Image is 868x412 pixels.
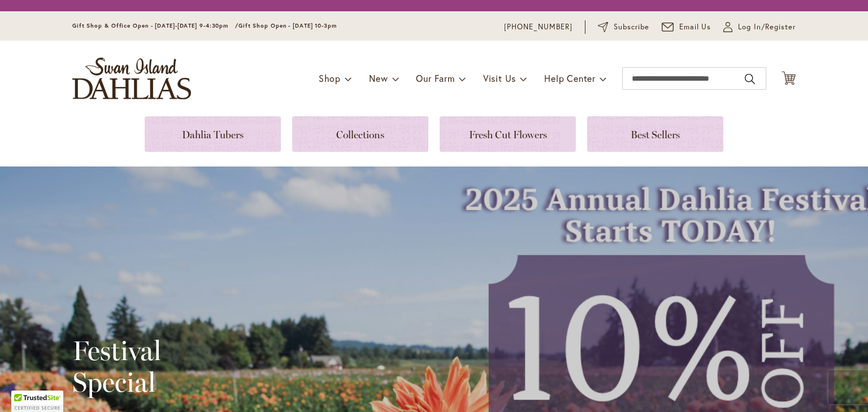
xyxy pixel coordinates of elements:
[72,58,191,99] a: store logo
[679,21,711,33] span: Email Us
[598,21,649,33] a: Subscribe
[723,21,796,33] a: Log In/Register
[504,21,572,33] a: [PHONE_NUMBER]
[745,70,755,88] button: Search
[738,21,796,33] span: Log In/Register
[416,72,454,84] span: Our Farm
[319,72,341,84] span: Shop
[614,21,649,33] span: Subscribe
[238,22,337,29] span: Gift Shop Open - [DATE] 10-3pm
[544,72,596,84] span: Help Center
[483,72,516,84] span: Visit Us
[662,21,711,33] a: Email Us
[72,22,238,29] span: Gift Shop & Office Open - [DATE]-[DATE] 9-4:30pm /
[72,335,366,398] h2: Festival Special
[369,72,388,84] span: New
